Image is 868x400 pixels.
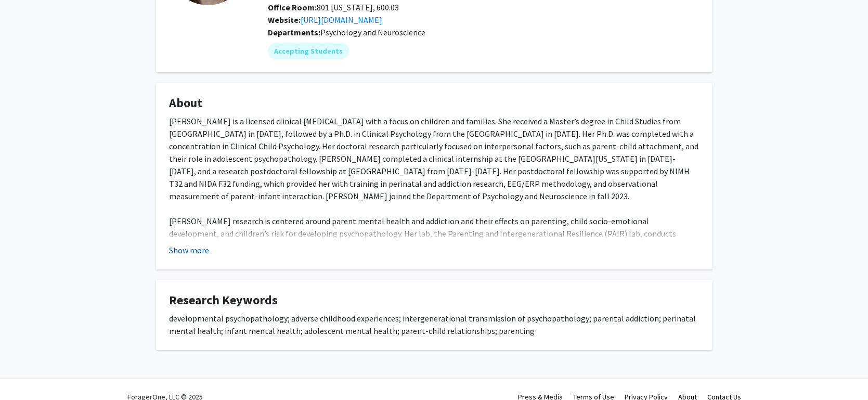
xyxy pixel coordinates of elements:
iframe: Chat [8,353,44,392]
span: Psychology and Neuroscience [320,27,425,37]
a: Opens in a new tab [301,15,382,25]
h4: Research Keywords [169,293,699,308]
div: [PERSON_NAME] is a licensed clinical [MEDICAL_DATA] with a focus on children and families. She re... [169,115,699,277]
div: developmental psychopathology; adverse childhood experiences; intergenerational transmission of p... [169,312,699,337]
mat-chip: Accepting Students [268,43,349,59]
b: Website: [268,15,301,25]
h4: About [169,96,699,111]
b: Office Room: [268,2,317,12]
b: Departments: [268,27,320,37]
button: Show more [169,244,209,256]
span: 801 [US_STATE], 600.03 [268,2,399,12]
